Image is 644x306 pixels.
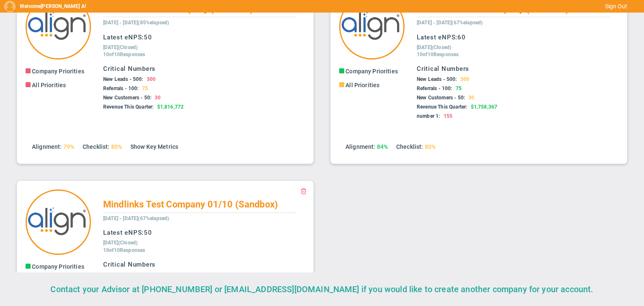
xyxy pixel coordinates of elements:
span: ( [452,20,453,26]
span: New Leads - 500: [417,76,457,82]
span: Mindlinks Test Company 01/10 (Sandbox) [103,199,278,210]
span: Checklist: [396,143,423,150]
h3: Critical Numbers [103,65,296,73]
span: [DATE] [103,20,118,26]
span: (Closed) [118,44,138,50]
span: of [109,247,114,253]
span: 85% [140,20,150,26]
span: Referrals - 100: [417,86,452,91]
span: [DATE] [123,20,138,26]
span: 30 [155,95,161,101]
span: [PERSON_NAME] A [41,3,84,9]
span: All Priorities [32,82,66,88]
span: 10 [428,52,434,57]
span: New Customers - 50: [103,95,151,101]
span: Responses [120,52,145,57]
span: Latest eNPS: [417,34,457,41]
span: [DATE] [103,44,118,50]
span: Alignment: [32,143,62,150]
span: 67% [454,20,463,26]
span: elapsed) [150,20,169,26]
span: [DATE] [123,215,138,221]
span: 10 [103,247,109,253]
span: 10 [417,52,423,57]
span: Checklist: [83,143,109,150]
span: Revenue This Quarter: [417,104,467,110]
span: 50 [144,229,152,236]
span: 155 [444,113,452,119]
h3: Critical Numbers [103,260,296,269]
span: [DATE] [417,44,432,50]
span: [DATE] [103,240,118,246]
h5: Welcome ! [20,3,86,9]
span: - [119,215,122,221]
span: - [119,20,122,26]
span: Responses [120,247,145,253]
span: number 1: [417,113,440,119]
span: Alignment: [345,143,375,150]
span: $1,816,772 [157,104,184,110]
span: 75 [456,86,462,91]
div: Contact your Advisor at [PHONE_NUMBER] or [EMAIL_ADDRESS][DOMAIN_NAME] if you would like to creat... [8,281,636,298]
span: 300 [147,272,156,277]
span: 79% [63,143,74,150]
span: 10 [114,247,120,253]
span: 10 [103,52,109,57]
span: 50 [144,34,152,41]
span: Company Priorities [345,68,398,75]
span: 30 [468,95,474,101]
span: of [109,52,114,57]
span: $1,758,367 [471,104,498,110]
span: New Leads - 500: [103,76,143,82]
img: 202891.Person.photo [4,1,16,12]
a: Show Key Metrics [130,143,178,150]
span: [DATE] [417,20,432,26]
span: Company Priorities [32,68,84,75]
span: 300 [460,76,469,82]
span: elapsed) [150,215,169,221]
span: - [433,20,435,26]
span: Company Priorities [32,263,84,270]
h3: Critical Numbers [417,65,610,73]
span: (Closed) [432,44,451,50]
span: New Customers - 50: [417,95,465,101]
span: 80% [425,143,436,150]
span: Revenue This Quarter: [103,104,153,110]
span: Referrals - 100: [103,86,139,91]
span: of [423,52,427,57]
span: ( [138,20,140,26]
span: [DATE] [103,215,118,221]
span: ( [138,215,140,221]
span: Latest eNPS: [103,34,144,41]
span: elapsed) [463,20,483,26]
span: 75 [142,86,148,91]
span: New Leads - 500: [103,272,143,277]
span: 84% [377,143,388,150]
span: All Priorities [345,82,379,88]
span: 60 [457,34,466,41]
img: 33646.Company.photo [26,189,91,255]
span: Responses [434,52,459,57]
span: Latest eNPS: [103,229,144,236]
span: (Closed) [118,240,138,246]
span: 67% [140,215,150,221]
span: 10 [114,52,120,57]
span: 300 [147,76,156,82]
span: 80% [111,143,122,150]
span: [DATE] [436,20,452,26]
